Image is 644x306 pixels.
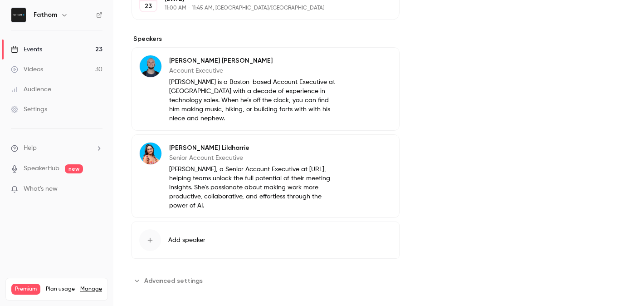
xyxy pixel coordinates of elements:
p: [PERSON_NAME] is a Boston-based Account Executive at [GEOGRAPHIC_DATA] with a decade of experienc... [169,78,341,123]
p: Account Executive [169,66,341,75]
img: Nikki Lildharrie [140,143,161,164]
div: Videos [11,65,43,74]
p: Senior Account Executive [169,153,341,163]
div: Events [11,45,42,54]
span: Premium [11,284,40,295]
div: Audience [11,85,51,94]
a: Manage [80,286,102,293]
div: Settings [11,105,47,114]
p: [PERSON_NAME] [PERSON_NAME] [169,56,341,65]
label: Speakers [132,35,400,44]
button: Advanced settings [132,273,208,288]
p: [PERSON_NAME] Lildharrie [169,143,341,153]
li: help-dropdown-opener [11,143,102,153]
p: [PERSON_NAME], a Senior Account Executive at [URL], helping teams unlock the full potential of th... [169,165,341,210]
span: Add speaker [168,236,205,245]
section: Advanced settings [132,273,400,288]
img: Matt Macomber [140,55,161,77]
h6: Fathom [34,10,57,20]
img: Fathom [11,8,26,22]
span: Help [24,143,37,153]
iframe: Noticeable Trigger [92,185,102,193]
span: What's new [24,184,58,194]
div: Matt Macomber[PERSON_NAME] [PERSON_NAME]Account Executive[PERSON_NAME] is a Boston-based Account ... [132,47,400,131]
a: SpeakerHub [24,164,59,173]
button: Add speaker [132,222,400,259]
p: 23 [145,2,152,11]
span: Plan usage [46,286,75,293]
span: Advanced settings [144,276,203,286]
span: new [65,164,83,173]
p: 11:00 AM - 11:45 AM, [GEOGRAPHIC_DATA]/[GEOGRAPHIC_DATA] [165,5,351,12]
div: Nikki Lildharrie[PERSON_NAME] LildharrieSenior Account Executive[PERSON_NAME], a Senior Account E... [132,134,400,218]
